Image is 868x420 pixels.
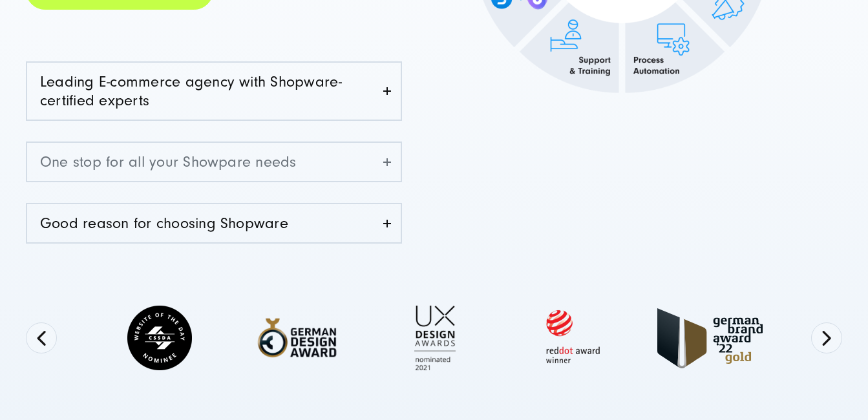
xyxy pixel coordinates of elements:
button: Next [811,322,842,353]
img: UX Design Award - Full Service Shopware Agency SUNZINET - Shopware UX und UI expertise [382,305,487,371]
a: One stop for all your Showpare needs [27,143,401,181]
button: Previous [26,322,57,353]
a: Good reason for choosing Shopware [27,204,401,242]
a: Leading E-commerce agency with Shopware-certified experts [27,63,401,120]
img: German Design Award Special 2022 - Full Service Shopware Agency SUNZINET - Shopware UX and UI Exp... [244,308,350,368]
img: German Brand Award Gold - Full Service Shopware Agency SUNZINET - Shopware SEO und Digital Market... [657,308,763,368]
img: Red Dot Award winner - Full Service Shopware Agency SUNZINET - Shopware UX und UI expertise [520,299,625,377]
img: CSSDA Shopware online shop and Web development Agency - Full Service Shopware Agency SUNZINET - S... [107,299,212,377]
